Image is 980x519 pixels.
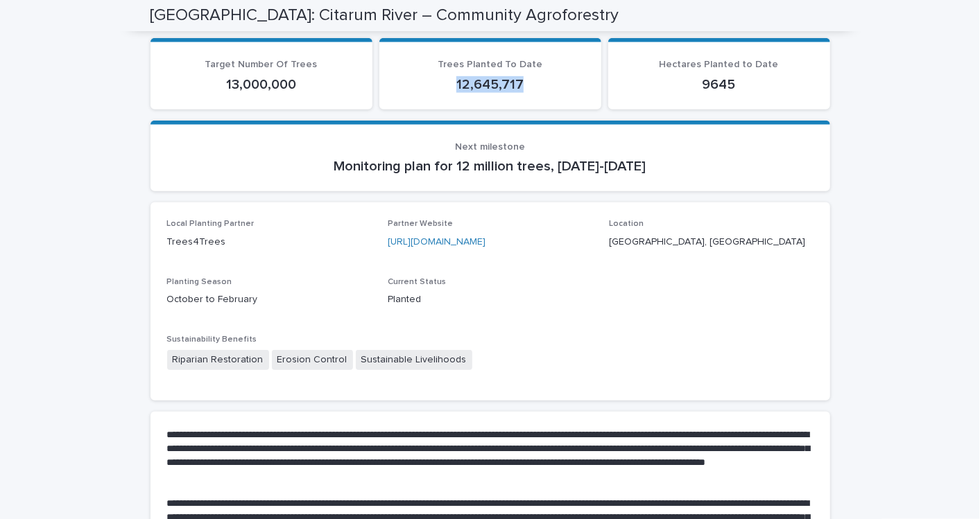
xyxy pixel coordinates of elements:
span: Location [609,220,644,228]
span: Sustainability Benefits [167,335,257,344]
p: October to February [167,292,372,307]
span: Next milestone [455,142,525,152]
span: Partner Website [388,220,453,228]
p: Planted [388,292,592,307]
h2: [GEOGRAPHIC_DATA]: Citarum River – Community Agroforestry [151,6,619,26]
span: Trees Planted To Date [438,60,542,69]
p: 12,645,717 [396,76,585,93]
p: 9645 [625,76,814,93]
a: [URL][DOMAIN_NAME] [388,237,485,247]
span: Erosion Control [272,350,353,370]
span: Sustainable Livelihoods [356,350,472,370]
span: Riparian Restoration [167,350,269,370]
p: 13,000,000 [167,76,356,93]
span: Hectares Planted to Date [660,60,779,69]
p: Trees4Trees [167,235,372,249]
span: Local Planting Partner [167,220,255,228]
span: Planting Season [167,278,232,286]
span: Target Number Of Trees [205,60,318,69]
span: Current Status [388,278,446,286]
p: Monitoring plan for 12 million trees, [DATE]-[DATE] [167,158,814,175]
p: [GEOGRAPHIC_DATA], [GEOGRAPHIC_DATA] [609,235,814,249]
